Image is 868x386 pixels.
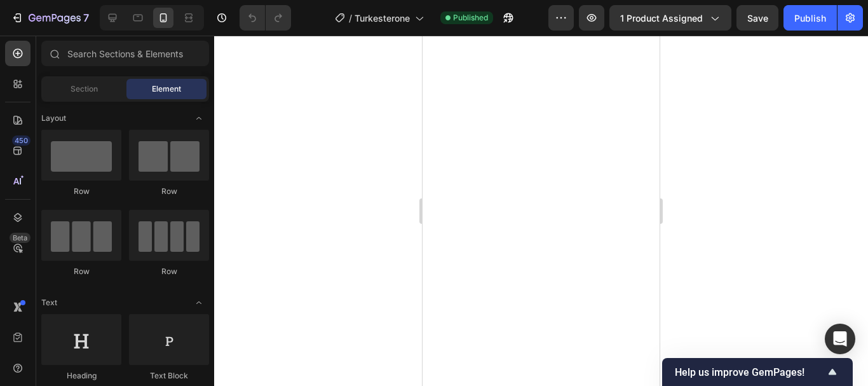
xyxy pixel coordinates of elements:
[240,5,291,31] div: Undo/Redo
[41,113,66,124] span: Layout
[5,5,95,31] button: 7
[609,5,731,31] button: 1 product assigned
[129,186,209,197] div: Row
[423,36,660,386] iframe: Design area
[71,83,98,95] span: Section
[41,370,121,382] div: Heading
[189,108,209,128] span: Toggle open
[83,10,89,25] p: 7
[736,5,778,31] button: Save
[675,366,825,378] span: Help us improve GemPages!
[129,370,209,382] div: Text Block
[349,11,352,25] span: /
[10,233,31,243] div: Beta
[783,5,837,31] button: Publish
[675,364,840,380] button: Show survey - Help us improve GemPages!
[41,266,121,277] div: Row
[825,324,855,354] div: Open Intercom Messenger
[453,12,488,24] span: Published
[152,83,181,95] span: Element
[620,11,703,25] span: 1 product assigned
[41,41,209,66] input: Search Sections & Elements
[794,11,826,25] div: Publish
[355,11,410,25] span: Turkesterone
[747,13,768,24] span: Save
[41,186,121,197] div: Row
[41,297,57,308] span: Text
[189,293,209,313] span: Toggle open
[12,135,31,146] div: 450
[129,266,209,277] div: Row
